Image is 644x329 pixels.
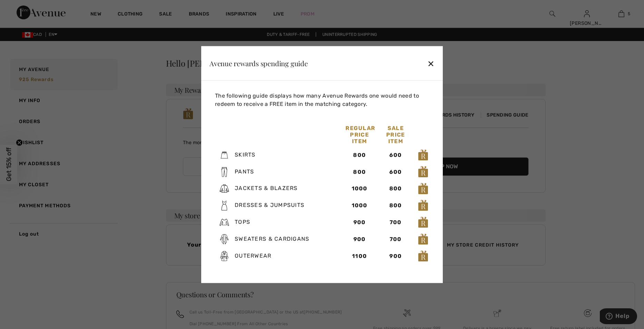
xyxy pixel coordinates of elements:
[418,199,428,212] img: loyalty_logo_r.svg
[418,182,428,195] img: loyalty_logo_r.svg
[345,218,373,227] div: 900
[235,236,310,242] span: Sweaters & Cardigans
[345,151,373,159] div: 800
[382,252,410,260] div: 900
[382,185,410,193] div: 800
[209,60,308,67] div: Avenue rewards spending guide
[235,252,272,259] span: Outerwear
[418,166,428,178] img: loyalty_logo_r.svg
[378,125,414,144] div: Sale Price Item
[418,233,428,246] img: loyalty_logo_r.svg
[235,219,250,225] span: Tops
[345,235,373,243] div: 900
[235,168,254,175] span: Pants
[345,201,373,210] div: 1000
[382,218,410,227] div: 700
[382,235,410,243] div: 700
[341,125,378,144] div: Regular Price Item
[345,168,373,176] div: 800
[345,252,373,260] div: 1100
[345,185,373,193] div: 1000
[418,250,428,262] img: loyalty_logo_r.svg
[235,151,256,158] span: Skirts
[215,92,432,108] p: The following guide displays how many Avenue Rewards one would need to redeem to receive a FREE i...
[235,202,304,208] span: Dresses & Jumpsuits
[235,185,298,191] span: Jackets & Blazers
[382,151,410,159] div: 600
[427,56,435,70] div: ✕
[382,168,410,176] div: 600
[382,201,410,210] div: 800
[418,216,428,229] img: loyalty_logo_r.svg
[16,5,30,11] span: Help
[418,149,428,161] img: loyalty_logo_r.svg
